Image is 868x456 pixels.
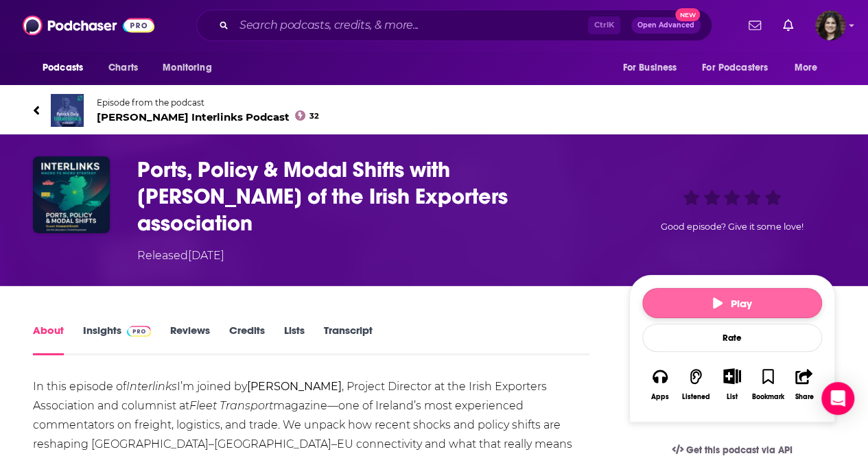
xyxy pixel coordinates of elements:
a: Show notifications dropdown [743,14,766,37]
div: Search podcasts, credits, & more... [196,10,712,41]
span: Ctrl K [588,16,620,34]
span: Play [713,297,752,310]
a: About [33,324,64,355]
button: open menu [785,55,835,81]
a: InsightsPodchaser Pro [83,324,151,355]
button: open menu [613,55,694,81]
a: Reviews [170,324,210,355]
div: Bookmark [752,393,784,401]
span: Good episode? Give it some love! [661,221,804,232]
span: 32 [309,113,319,119]
a: Charts [99,55,146,81]
h1: Ports, Policy & Modal Shifts with Howard Knott of the Irish Exporters association [137,156,607,237]
div: Share [795,393,813,401]
span: Charts [108,58,138,77]
em: Fleet Transport [189,399,273,412]
div: Listened [682,393,710,401]
span: Episode from the podcast [97,97,319,108]
img: Patrick Daly Interlinks Podcast [51,94,84,127]
button: Play [642,288,822,318]
img: User Profile [815,10,845,40]
button: Share [786,359,822,409]
img: Podchaser Pro [127,326,151,337]
div: Show More ButtonList [714,359,750,409]
button: Bookmark [750,359,786,409]
button: Listened [678,359,714,409]
button: Open AdvancedNew [631,17,701,34]
span: Podcasts [43,58,83,77]
button: Apps [642,359,678,409]
div: Open Intercom Messenger [821,382,854,415]
span: For Podcasters [702,58,768,77]
span: [PERSON_NAME] Interlinks Podcast [97,110,319,123]
a: Show notifications dropdown [777,14,799,37]
span: Get this podcast via API [686,444,793,456]
div: Apps [651,393,669,401]
div: Released [DATE] [137,248,224,264]
span: Monitoring [163,58,211,77]
a: Credits [229,324,265,355]
button: open menu [153,55,229,81]
img: Ports, Policy & Modal Shifts with Howard Knott of the Irish Exporters association [33,156,110,233]
input: Search podcasts, credits, & more... [234,14,588,36]
a: Patrick Daly Interlinks PodcastEpisode from the podcast[PERSON_NAME] Interlinks Podcast32 [33,94,434,127]
img: Podchaser - Follow, Share and Rate Podcasts [23,12,154,38]
span: For Business [622,58,677,77]
span: Open Advanced [637,22,694,29]
strong: [PERSON_NAME] [247,380,342,393]
span: More [795,58,818,77]
button: open menu [693,55,788,81]
button: Show profile menu [815,10,845,40]
div: Rate [642,324,822,352]
a: Transcript [324,324,373,355]
button: Show More Button [718,368,746,383]
a: Lists [284,324,305,355]
span: Logged in as amandavpr [815,10,845,40]
button: open menu [33,55,101,81]
em: Interlinks [126,380,177,393]
span: New [675,8,700,21]
div: List [727,392,738,401]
